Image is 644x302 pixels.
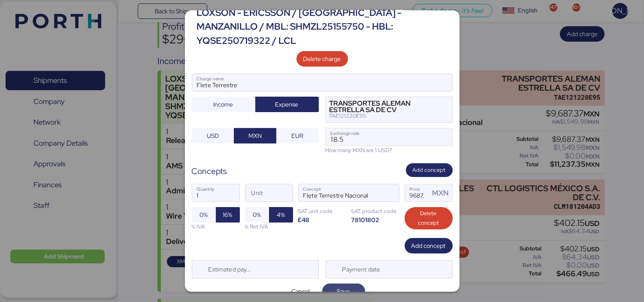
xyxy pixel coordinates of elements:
button: 0% [192,207,216,223]
div: % Ret IVA [245,223,293,231]
span: Add concept [413,165,446,175]
span: Save [337,286,350,296]
button: Delete charge [296,51,348,67]
span: Add concept [411,241,446,251]
div: SAT product code [351,207,399,215]
button: Add concept [406,163,453,177]
span: Cancel [291,286,310,296]
span: Income [214,99,233,110]
div: 78101802 [351,216,399,224]
input: Price [405,184,430,201]
button: EUR [276,128,319,143]
input: Unit [245,184,293,201]
span: MXN [248,131,262,141]
div: Concepts [192,165,227,177]
div: MXN [432,188,452,198]
input: Quantity [192,184,239,201]
div: TRANSPORTES ALEMAN ESTRELLA SA DE CV [330,101,438,113]
input: Charge name [192,74,452,91]
input: Concept [299,184,378,201]
span: 0% [253,210,261,220]
input: Exchange rate [326,128,452,146]
button: 0% [245,207,269,223]
button: USD [192,128,234,143]
button: Add concept [405,238,453,253]
span: EUR [291,131,303,141]
button: Delete concept [405,207,453,229]
div: LOXSON - ERICSSON / [GEOGRAPHIC_DATA] - MANZANILLO / MBL: SHMZL25155750 - HBL: YQSE250719322 / LCL [197,6,453,48]
span: 0% [200,210,208,220]
div: How many MXN are 1 USD? [326,146,453,154]
div: SAT unit code [298,207,346,215]
button: 16% [216,207,240,223]
span: 16% [223,210,233,220]
span: Expense [275,99,299,110]
button: 4% [269,207,293,223]
span: Delete charge [303,54,341,64]
span: USD [207,131,219,141]
div: TAE121220E95 [330,113,438,119]
span: 4% [277,210,285,220]
button: Income [192,97,255,112]
button: Expense [255,97,319,112]
button: MXN [234,128,276,143]
button: Save [322,284,365,299]
div: % IVA [192,223,240,231]
button: ConceptConcept [381,186,399,204]
span: Delete concept [411,209,446,228]
button: Cancel [279,284,322,299]
div: E48 [298,216,346,224]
